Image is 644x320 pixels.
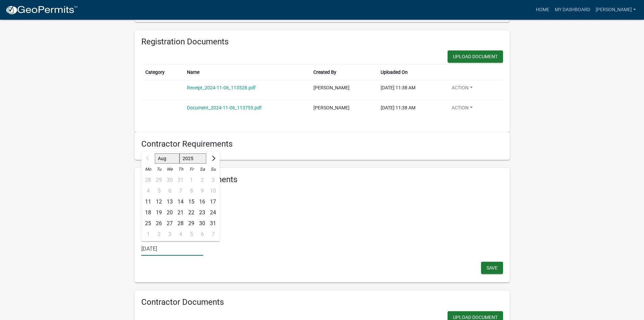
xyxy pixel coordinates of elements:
[175,229,186,240] div: 4
[183,65,309,80] th: Name
[164,207,175,218] div: 20
[309,100,377,120] td: [PERSON_NAME]
[143,196,153,207] div: 11
[208,164,218,175] div: Su
[141,139,503,149] h6: Contractor Requirements
[143,196,153,207] div: Monday, August 11, 2025
[141,297,503,307] h6: Contractor Documents
[175,164,186,175] div: Th
[143,229,153,240] div: Monday, September 1, 2025
[377,100,442,120] td: [DATE] 11:38 AM
[593,3,639,16] a: [PERSON_NAME]
[186,164,197,175] div: Fr
[141,37,503,47] h6: Registration Documents
[197,207,208,218] div: Saturday, August 23, 2025
[209,153,217,164] button: Next month
[179,153,206,164] select: Select year
[197,218,208,229] div: Saturday, August 30, 2025
[141,65,183,80] th: Category
[153,218,164,229] div: 26
[208,229,218,240] div: 7
[175,218,186,229] div: Thursday, August 28, 2025
[153,229,164,240] div: 2
[153,207,164,218] div: 19
[175,207,186,218] div: 21
[186,218,197,229] div: 29
[186,207,197,218] div: 22
[143,218,153,229] div: Monday, August 25, 2025
[175,196,186,207] div: Thursday, August 14, 2025
[208,196,218,207] div: 17
[164,229,175,240] div: Wednesday, September 3, 2025
[143,207,153,218] div: 18
[208,229,218,240] div: Sunday, September 7, 2025
[186,196,197,207] div: Friday, August 15, 2025
[197,229,208,240] div: 6
[143,207,153,218] div: Monday, August 18, 2025
[153,207,164,218] div: Tuesday, August 19, 2025
[533,3,552,16] a: Home
[186,196,197,207] div: 15
[186,218,197,229] div: Friday, August 29, 2025
[377,65,442,80] th: Uploaded On
[143,229,153,240] div: 1
[186,229,197,240] div: 5
[446,104,478,114] button: Action
[197,196,208,207] div: Saturday, August 16, 2025
[153,196,164,207] div: Tuesday, August 12, 2025
[186,229,197,240] div: Friday, September 5, 2025
[164,218,175,229] div: 27
[175,218,186,229] div: 28
[143,218,153,229] div: 25
[208,207,218,218] div: 24
[175,196,186,207] div: 14
[481,262,503,274] button: Save
[446,84,478,94] button: Action
[164,218,175,229] div: Wednesday, August 27, 2025
[309,80,377,100] td: [PERSON_NAME]
[141,242,203,256] input: mm/dd/yyyy
[448,50,503,63] button: Upload Document
[208,218,218,229] div: Sunday, August 31, 2025
[552,3,593,16] a: My Dashboard
[377,80,442,100] td: [DATE] 11:38 AM
[164,229,175,240] div: 3
[175,207,186,218] div: Thursday, August 21, 2025
[187,105,262,110] a: Document_2024-11-06_113755.pdf
[197,196,208,207] div: 16
[186,207,197,218] div: Friday, August 22, 2025
[486,265,498,271] span: Save
[187,85,256,90] a: Receipt_2024-11-06_113528.pdf
[208,207,218,218] div: Sunday, August 24, 2025
[208,218,218,229] div: 31
[175,229,186,240] div: Thursday, September 4, 2025
[164,196,175,207] div: 13
[448,50,503,64] wm-modal-confirm: New Document
[164,196,175,207] div: Wednesday, August 13, 2025
[153,229,164,240] div: Tuesday, September 2, 2025
[197,164,208,175] div: Sa
[208,196,218,207] div: Sunday, August 17, 2025
[155,153,180,164] select: Select month
[309,65,377,80] th: Created By
[197,207,208,218] div: 23
[153,218,164,229] div: Tuesday, August 26, 2025
[164,164,175,175] div: We
[197,229,208,240] div: Saturday, September 6, 2025
[153,196,164,207] div: 12
[141,175,503,185] h6: Registration Requirements
[197,218,208,229] div: 30
[164,207,175,218] div: Wednesday, August 20, 2025
[153,164,164,175] div: Tu
[143,164,153,175] div: Mo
